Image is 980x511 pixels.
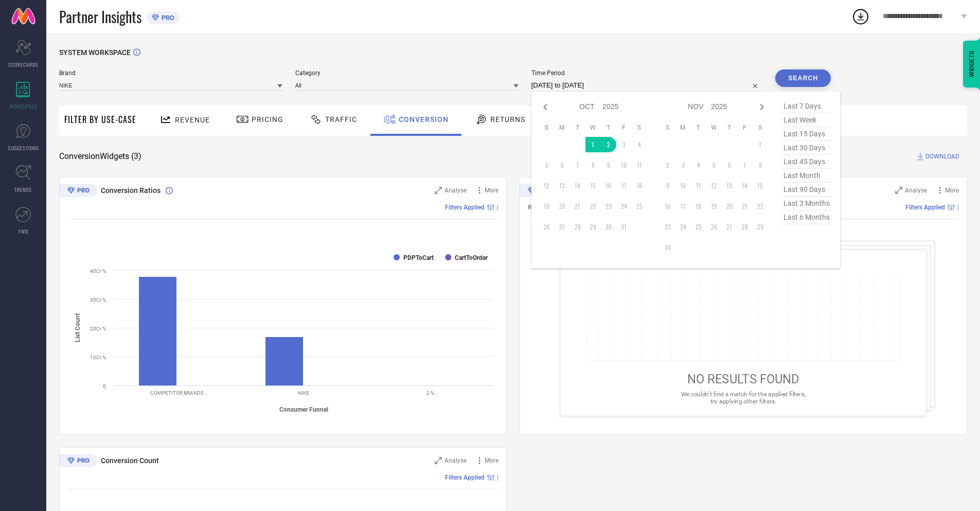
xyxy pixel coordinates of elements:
input: Select time period [531,79,763,92]
td: Fri Nov 14 2025 [737,178,753,193]
td: Sun Nov 16 2025 [660,199,675,214]
th: Sunday [539,124,555,132]
text: 0 [103,383,106,389]
td: Sat Oct 11 2025 [632,157,647,173]
span: last 90 days [781,183,832,197]
td: Mon Oct 06 2025 [555,157,570,173]
span: last month [781,169,832,183]
td: Wed Oct 29 2025 [585,219,601,235]
th: Monday [675,124,691,132]
span: Returns [490,115,525,124]
svg: Zoom [435,457,442,464]
td: Sat Nov 08 2025 [753,157,768,173]
th: Wednesday [585,124,601,132]
span: Conversion [399,115,449,124]
span: SYSTEM WORKSPACE [59,48,131,57]
td: Mon Oct 13 2025 [555,178,570,193]
span: | [957,204,959,211]
td: Sat Oct 25 2025 [632,199,647,214]
td: Mon Oct 27 2025 [555,219,570,235]
span: Category [295,69,519,77]
span: Revenue [175,116,210,124]
td: Sat Nov 29 2025 [753,219,768,235]
span: last 45 days [781,155,832,169]
div: Premium [520,184,558,199]
td: Mon Nov 24 2025 [675,219,691,235]
td: Wed Oct 01 2025 [585,137,601,152]
span: Analyse [905,187,927,194]
span: Brand [59,69,282,77]
td: Tue Oct 21 2025 [570,199,585,214]
td: Fri Oct 03 2025 [616,137,632,152]
text: 30Cr % [90,297,106,303]
span: Filters Applied [905,204,945,211]
span: Filter By Use-Case [64,113,136,126]
td: Mon Nov 17 2025 [675,199,691,214]
svg: Zoom [895,187,902,194]
td: Sun Oct 19 2025 [539,199,555,214]
td: Tue Oct 28 2025 [570,219,585,235]
td: Mon Oct 20 2025 [555,199,570,214]
td: Tue Nov 11 2025 [691,178,706,193]
td: Tue Oct 14 2025 [570,178,585,193]
td: Sat Nov 15 2025 [753,178,768,193]
td: Mon Nov 03 2025 [675,157,691,173]
td: Wed Nov 26 2025 [706,219,722,235]
span: last 3 months [781,197,832,210]
span: NO RESULTS FOUND [687,372,799,386]
td: Sat Nov 22 2025 [753,199,768,214]
th: Sunday [660,124,675,132]
th: Thursday [722,124,737,132]
div: Open download list [851,7,870,26]
td: Wed Nov 19 2025 [706,199,722,214]
div: Premium [59,184,97,199]
td: Sun Nov 09 2025 [660,178,675,193]
td: Sun Nov 30 2025 [660,240,675,255]
span: | [497,474,498,481]
td: Sat Oct 18 2025 [632,178,647,193]
td: Thu Oct 30 2025 [601,219,616,235]
span: Analyse [444,457,467,464]
td: Sun Nov 23 2025 [660,219,675,235]
text: 20Cr % [90,326,106,331]
td: Thu Nov 20 2025 [722,199,737,214]
td: Thu Oct 23 2025 [601,199,616,214]
text: 40Cr % [90,268,106,274]
span: WORKSPACE [9,102,38,110]
td: Sun Oct 12 2025 [539,178,555,193]
span: Filters Applied [445,204,485,211]
td: Tue Nov 18 2025 [691,199,706,214]
td: Fri Oct 24 2025 [616,199,632,214]
td: Thu Nov 27 2025 [722,219,737,235]
th: Friday [737,124,753,132]
text: 2 % [426,390,434,396]
span: Revenue (% share) [528,204,578,211]
td: Sat Oct 04 2025 [632,137,647,152]
td: Fri Nov 07 2025 [737,157,753,173]
th: Wednesday [706,124,722,132]
span: Conversion Count [101,456,159,465]
td: Sun Oct 26 2025 [539,219,555,235]
span: Conversion Ratios [101,186,161,195]
td: Tue Nov 25 2025 [691,219,706,235]
th: Saturday [753,124,768,132]
td: Wed Oct 22 2025 [585,199,601,214]
td: Thu Oct 02 2025 [601,137,616,152]
td: Sun Nov 02 2025 [660,157,675,173]
span: Analyse [444,187,467,194]
td: Tue Oct 07 2025 [570,157,585,173]
td: Thu Oct 16 2025 [601,178,616,193]
th: Tuesday [570,124,585,132]
span: last 15 days [781,127,832,141]
span: TRENDS [14,186,32,193]
td: Fri Oct 31 2025 [616,219,632,235]
td: Wed Nov 05 2025 [706,157,722,173]
span: Filters Applied [445,474,485,481]
td: Wed Nov 12 2025 [706,178,722,193]
td: Fri Nov 21 2025 [737,199,753,214]
td: Thu Nov 13 2025 [722,178,737,193]
td: Sat Nov 01 2025 [753,137,768,152]
span: SCORECARDS [8,61,39,68]
span: We couldn’t find a match for the applied filters, try applying other filters. [681,391,806,404]
span: last 30 days [781,141,832,155]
